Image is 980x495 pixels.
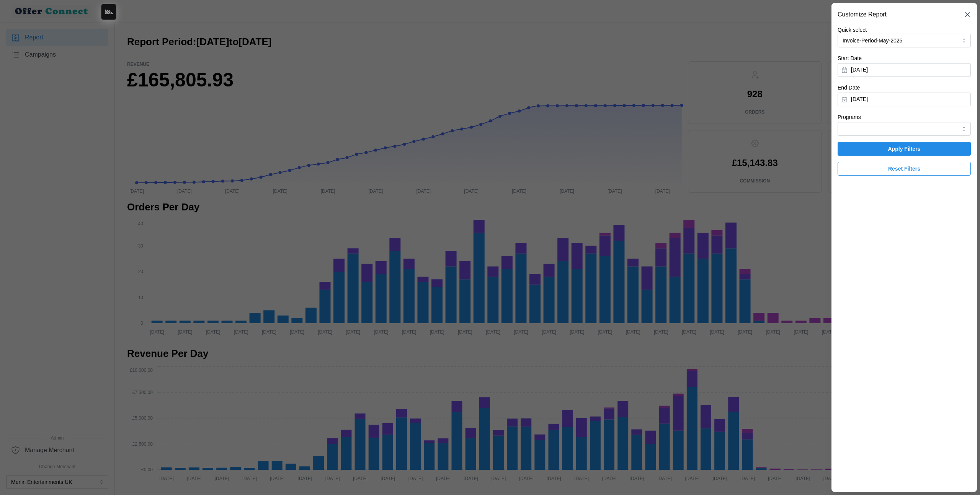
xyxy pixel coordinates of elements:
[838,93,971,106] button: [DATE]
[838,26,971,34] p: Quick select
[838,84,860,92] label: End Date
[838,34,971,47] button: Invoice-Period-May-2025
[888,162,920,175] span: Reset Filters
[838,11,887,18] h2: Customize Report
[838,54,862,63] label: Start Date
[838,162,971,176] button: Reset Filters
[838,142,971,156] button: Apply Filters
[838,113,861,122] label: Programs
[888,142,921,155] span: Apply Filters
[838,63,971,77] button: [DATE]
